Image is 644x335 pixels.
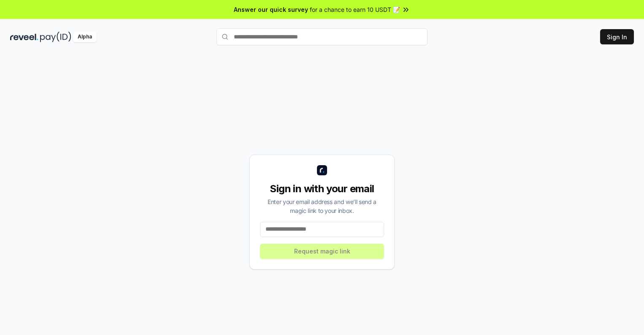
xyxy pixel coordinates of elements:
[317,165,327,175] img: logo_small
[234,5,308,14] span: Answer our quick survey
[260,182,384,196] div: Sign in with your email
[310,5,400,14] span: for a chance to earn 10 USDT 📝
[600,29,634,44] button: Sign In
[73,32,97,42] div: Alpha
[40,32,71,42] img: pay_id
[10,32,38,42] img: reveel_dark
[260,197,384,215] div: Enter your email address and we’ll send a magic link to your inbox.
